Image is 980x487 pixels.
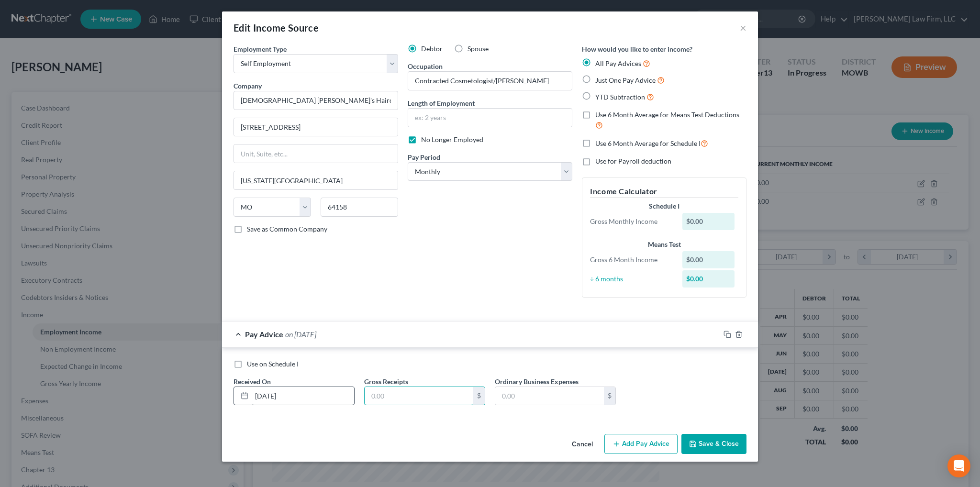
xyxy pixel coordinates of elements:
input: Enter city... [234,171,398,189]
div: $ [473,387,485,405]
span: Just One Pay Advice [595,76,656,84]
div: Gross Monthly Income [585,217,678,226]
div: $0.00 [682,213,735,230]
div: Open Intercom Messenger [947,454,970,477]
input: -- [408,72,572,90]
button: Save & Close [681,434,746,454]
span: Save as Common Company [247,225,327,233]
button: Add Pay Advice [604,434,678,454]
input: Unit, Suite, etc... [234,144,398,163]
div: Schedule I [590,201,738,211]
span: Use 6 Month Average for Schedule I [595,139,701,147]
span: Employment Type [234,45,287,53]
div: $ [604,387,615,405]
div: $0.00 [682,270,735,288]
span: Use for Payroll deduction [595,157,671,165]
span: Debtor [421,44,443,53]
span: YTD Subtraction [595,93,645,101]
input: Enter address... [234,118,398,136]
span: Received On [234,377,271,386]
input: Enter zip... [321,198,398,217]
div: $0.00 [682,251,735,268]
button: Cancel [564,435,601,454]
label: How would you like to enter income? [582,44,692,54]
input: Search company by name... [234,91,398,110]
span: Pay Period [408,153,440,161]
h5: Income Calculator [590,186,738,198]
div: Edit Income Source [234,21,319,34]
span: No Longer Employed [421,135,483,144]
input: 0.00 [495,387,604,405]
label: Length of Employment [408,98,475,108]
span: on [DATE] [285,330,316,339]
label: Gross Receipts [364,376,408,387]
span: Use on Schedule I [247,360,299,368]
span: Use 6 Month Average for Means Test Deductions [595,111,739,119]
button: × [740,22,746,33]
input: MM/DD/YYYY [252,387,354,405]
label: Ordinary Business Expenses [495,376,579,387]
div: ÷ 6 months [585,274,678,284]
div: Gross 6 Month Income [585,255,678,265]
span: Company [234,82,262,90]
label: Occupation [408,61,443,71]
input: 0.00 [365,387,473,405]
input: ex: 2 years [408,109,572,127]
div: Means Test [590,240,738,249]
span: All Pay Advices [595,59,641,67]
span: Spouse [468,44,489,53]
span: Pay Advice [245,330,283,339]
